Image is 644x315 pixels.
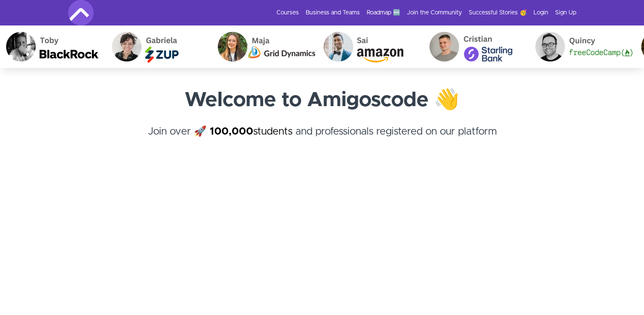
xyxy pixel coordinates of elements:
img: Cristian [421,25,527,68]
img: Maja [209,25,315,68]
a: Courses [276,8,299,17]
a: 100,000students [210,127,293,137]
a: Join the Community [407,8,462,17]
img: Gabriela [103,25,209,68]
h4: Join over 🚀 and professionals registered on our platform [68,124,576,155]
a: Business and Teams [306,8,360,17]
a: Successful Stories 🥳 [469,8,527,17]
a: Roadmap 🆕 [367,8,400,17]
a: Login [533,8,548,17]
img: Sai [315,25,421,68]
a: Sign Up [555,8,576,17]
strong: Welcome to Amigoscode 👋 [185,90,459,110]
img: Quincy [527,25,633,68]
strong: 100,000 [210,127,253,137]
